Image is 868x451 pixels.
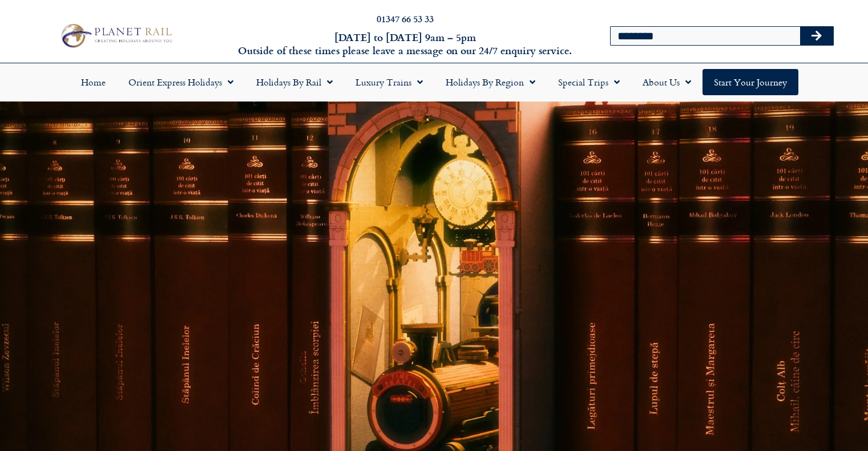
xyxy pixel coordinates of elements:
[56,21,175,50] img: Planet Rail Train Holidays Logo
[6,69,862,95] nav: Menu
[70,69,117,95] a: Home
[344,69,434,95] a: Luxury Trains
[235,31,576,58] h6: [DATE] to [DATE] 9am – 5pm Outside of these times please leave a message on our 24/7 enquiry serv...
[631,69,703,95] a: About Us
[377,12,434,25] a: 01347 66 53 33
[245,69,344,95] a: Holidays by Rail
[434,69,547,95] a: Holidays by Region
[800,27,833,45] button: Search
[117,69,245,95] a: Orient Express Holidays
[547,69,631,95] a: Special Trips
[703,69,798,95] a: Start your Journey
